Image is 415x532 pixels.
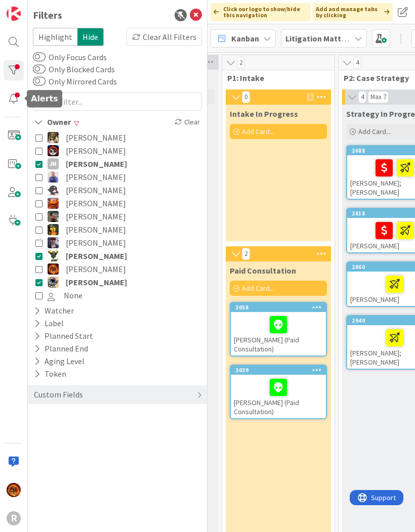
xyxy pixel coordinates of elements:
button: Only Mirrored Cards [33,76,46,86]
div: Planned End [33,342,89,355]
div: Click our logo to show/hide this navigation [211,3,311,21]
div: 3039[PERSON_NAME] (Paid Consultation) [231,366,326,418]
button: NC [PERSON_NAME] [35,249,199,262]
img: NC [48,250,59,261]
span: None [64,289,82,302]
img: TM [48,277,59,288]
div: Clear All Filters [127,28,202,46]
button: ML [PERSON_NAME] [35,236,199,249]
span: Support [21,2,46,14]
div: Label [33,317,65,330]
div: 3039 [231,366,326,375]
img: TR [7,483,21,497]
div: 3058 [231,303,326,312]
button: DG [PERSON_NAME] [35,131,199,144]
span: [PERSON_NAME] [66,184,126,197]
span: Paid Consultation [230,265,296,276]
span: [PERSON_NAME] [66,131,126,144]
span: Highlight [33,28,77,46]
img: JG [48,171,59,183]
span: 2 [242,248,250,260]
div: 3039 [235,367,326,374]
img: KN [48,185,59,196]
img: Visit kanbanzone.com [7,7,21,21]
span: [PERSON_NAME] [66,262,126,276]
div: [PERSON_NAME] (Paid Consultation) [231,312,326,356]
img: TR [48,263,59,275]
div: R [7,511,21,525]
button: JM [PERSON_NAME] [35,157,199,170]
span: [PERSON_NAME] [66,223,126,236]
img: MW [48,211,59,222]
img: ML [48,237,59,248]
div: Custom Fields [33,388,84,401]
div: Owner [33,116,72,128]
span: Add Card... [358,127,391,136]
img: DG [48,132,59,143]
span: Add Card... [242,127,274,136]
span: [PERSON_NAME] [66,249,127,262]
button: Only Focus Cards [33,52,46,62]
div: [PERSON_NAME] (Paid Consultation) [231,375,326,418]
span: 0 [242,91,250,103]
span: [PERSON_NAME] [66,236,126,249]
button: KN [PERSON_NAME] [35,184,199,197]
b: Litigation Matter Workflow (FL2) [285,33,406,43]
div: Max 7 [370,95,386,100]
span: [PERSON_NAME] [66,197,126,210]
span: Intake In Progress [230,109,298,119]
div: Clear [173,116,202,128]
button: JG [PERSON_NAME] [35,170,199,184]
label: Only Mirrored Cards [33,75,117,87]
span: 4 [353,57,361,69]
button: KA [PERSON_NAME] [35,197,199,210]
span: 2 [237,57,245,69]
button: None [35,289,199,302]
img: KA [48,198,59,209]
button: TR [PERSON_NAME] [35,262,199,276]
span: Add Card... [242,284,274,293]
div: 3058 [235,304,326,311]
span: [PERSON_NAME] [66,276,127,289]
span: 4 [358,91,366,103]
h5: Alerts [31,94,58,104]
span: Hide [77,28,104,46]
button: MW [PERSON_NAME] [35,210,199,223]
span: Kanban [231,32,259,45]
span: P1: Intake [227,73,322,83]
div: Aging Level [33,355,86,368]
div: Planned Start [33,330,94,342]
div: Token [33,368,67,380]
div: Watcher [33,304,75,317]
img: JS [48,145,59,156]
label: Only Blocked Cards [33,63,115,75]
div: JM [48,158,59,169]
div: Add and manage tabs by clicking [313,3,393,21]
input: Quick Filter... [33,93,202,111]
button: JS [PERSON_NAME] [35,144,199,157]
button: Only Blocked Cards [33,64,46,74]
img: MR [48,224,59,235]
div: 3058[PERSON_NAME] (Paid Consultation) [231,303,326,356]
div: Filters [33,8,62,23]
label: Only Focus Cards [33,51,107,63]
span: [PERSON_NAME] [66,210,126,223]
button: MR [PERSON_NAME] [35,223,199,236]
span: [PERSON_NAME] [66,170,126,184]
span: [PERSON_NAME] [66,157,127,170]
span: [PERSON_NAME] [66,144,126,157]
button: TM [PERSON_NAME] [35,276,199,289]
